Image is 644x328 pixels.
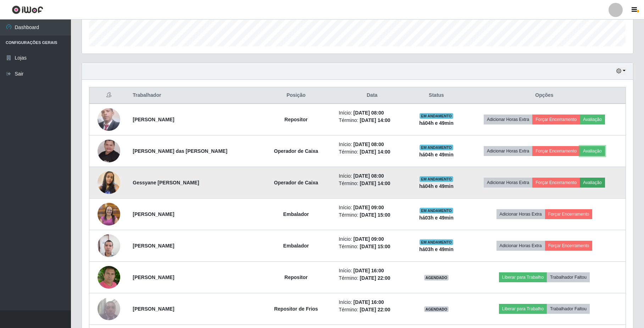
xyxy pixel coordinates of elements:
[128,87,257,104] th: Trabalhador
[410,87,463,104] th: Status
[339,274,405,282] li: Término:
[354,268,384,273] time: [DATE] 16:00
[354,173,384,179] time: [DATE] 08:00
[334,87,410,104] th: Data
[283,211,309,217] strong: Embalador
[424,275,449,280] span: AGENDADO
[133,243,174,249] strong: [PERSON_NAME]
[339,180,405,187] li: Término:
[98,230,120,261] img: 1738081845733.jpeg
[484,115,532,124] button: Adicionar Horas Extra
[360,117,390,123] time: [DATE] 14:00
[580,178,605,188] button: Avaliação
[420,145,453,150] span: EM ANDAMENTO
[98,294,120,324] img: 1723162087186.jpeg
[354,110,384,116] time: [DATE] 08:00
[339,117,405,124] li: Término:
[532,115,580,124] button: Forçar Encerramento
[274,306,318,312] strong: Repositor de Frios
[499,272,547,282] button: Liberar para Trabalho
[419,152,454,157] strong: há 04 h e 49 min
[339,141,405,148] li: Início:
[532,146,580,156] button: Forçar Encerramento
[339,235,405,243] li: Início:
[98,126,120,176] img: 1725629352832.jpeg
[339,243,405,250] li: Término:
[339,299,405,306] li: Início:
[339,204,405,211] li: Início:
[354,299,384,305] time: [DATE] 16:00
[420,176,453,182] span: EM ANDAMENTO
[283,243,309,249] strong: Embalador
[499,304,547,314] button: Liberar para Trabalho
[420,208,453,213] span: EM ANDAMENTO
[12,5,43,14] img: CoreUI Logo
[360,275,390,281] time: [DATE] 22:00
[419,183,454,189] strong: há 04 h e 49 min
[360,180,390,186] time: [DATE] 14:00
[339,211,405,219] li: Término:
[133,117,174,122] strong: [PERSON_NAME]
[274,148,318,154] strong: Operador de Caixa
[360,212,390,218] time: [DATE] 15:00
[133,274,174,280] strong: [PERSON_NAME]
[133,211,174,217] strong: [PERSON_NAME]
[257,87,334,104] th: Posição
[545,241,593,251] button: Forçar Encerramento
[360,244,390,249] time: [DATE] 15:00
[354,205,384,210] time: [DATE] 09:00
[419,246,454,252] strong: há 03 h e 49 min
[339,267,405,274] li: Início:
[580,146,605,156] button: Avaliação
[284,274,307,280] strong: Repositor
[532,178,580,188] button: Forçar Encerramento
[354,141,384,147] time: [DATE] 08:00
[133,180,199,185] strong: Gessyane [PERSON_NAME]
[496,241,545,251] button: Adicionar Horas Extra
[284,117,307,122] strong: Repositor
[339,306,405,313] li: Término:
[98,107,120,132] img: 1740078176473.jpeg
[98,202,120,227] img: 1690129418749.jpeg
[484,146,532,156] button: Adicionar Horas Extra
[133,306,174,312] strong: [PERSON_NAME]
[339,109,405,117] li: Início:
[360,149,390,155] time: [DATE] 14:00
[420,239,453,245] span: EM ANDAMENTO
[354,236,384,242] time: [DATE] 09:00
[98,162,120,203] img: 1704217621089.jpeg
[496,209,545,219] button: Adicionar Horas Extra
[133,148,227,154] strong: [PERSON_NAME] das [PERSON_NAME]
[419,215,454,221] strong: há 03 h e 49 min
[339,172,405,180] li: Início:
[484,178,532,188] button: Adicionar Horas Extra
[545,209,593,219] button: Forçar Encerramento
[420,113,453,119] span: EM ANDAMENTO
[547,272,590,282] button: Trabalhador Faltou
[424,306,449,312] span: AGENDADO
[463,87,626,104] th: Opções
[547,304,590,314] button: Trabalhador Faltou
[419,120,454,126] strong: há 04 h e 49 min
[274,180,318,185] strong: Operador de Caixa
[360,307,390,312] time: [DATE] 22:00
[98,265,120,290] img: 1750751041677.jpeg
[580,115,605,124] button: Avaliação
[339,148,405,156] li: Término:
